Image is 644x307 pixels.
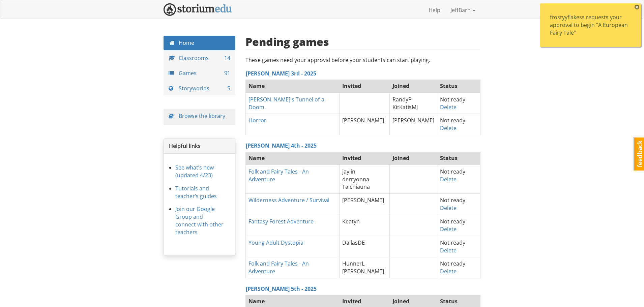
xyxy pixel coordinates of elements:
[342,218,360,225] span: Keatyn
[164,3,232,16] img: StoriumEDU
[440,176,457,183] a: Delete
[164,139,235,154] div: Helpful links
[440,239,465,246] span: Not ready
[224,69,230,77] span: 91
[342,268,384,275] span: [PERSON_NAME]
[175,164,214,179] a: See what’s new (updated 4/23)
[440,204,457,212] a: Delete
[246,142,317,149] a: [PERSON_NAME] 4th - 2025
[440,124,457,132] a: Delete
[342,176,369,183] span: derryonna
[246,285,317,293] a: [PERSON_NAME] 5th - 2025
[245,56,481,64] p: These games need your approval before your students can start playing.
[389,79,437,93] th: Joined
[245,151,339,165] th: Name
[440,225,457,233] a: Delete
[392,103,418,111] span: KitKatisMJ
[248,196,329,204] a: Wilderness Adventure / Survival
[440,260,465,267] span: Not ready
[342,168,355,175] span: jaylin
[248,260,309,275] a: Folk and Fairy Tales - An Adventure
[248,168,309,183] a: Folk and Fairy Tales - An Adventure
[175,185,217,200] a: Tutorials and teacher’s guides
[342,183,370,190] span: Taichiauna
[248,96,324,111] a: [PERSON_NAME]'s Tunnel of-a Doom.
[342,117,384,124] span: [PERSON_NAME]
[245,36,329,48] h2: Pending games
[440,196,465,204] span: Not ready
[248,239,303,246] a: Young Adult Dystopia
[392,117,434,124] span: [PERSON_NAME]
[248,117,266,124] a: Horror
[440,247,457,254] a: Delete
[245,79,339,93] th: Name
[423,2,445,19] a: Help
[389,151,437,165] th: Joined
[392,96,412,103] span: RandyP
[342,239,365,246] span: DallasDE
[246,70,316,77] a: [PERSON_NAME] 3rd - 2025
[248,218,314,225] a: Fantasy Forest Adventure
[440,103,457,111] a: Delete
[445,2,480,19] a: JeffBarn
[635,5,639,9] span: ×
[339,151,389,165] th: Invited
[440,268,457,275] a: Delete
[164,66,235,81] a: Games 91
[342,260,364,267] span: HunnerL
[550,13,631,37] div: frostyyflakess requests your approval to begin “A European Fairy Tale”
[164,81,235,96] a: Storyworlds 5
[179,112,225,120] a: Browse the library
[437,151,480,165] th: Status
[224,54,230,62] span: 14
[440,218,465,225] span: Not ready
[342,196,384,204] span: [PERSON_NAME]
[339,79,389,93] th: Invited
[440,168,465,175] span: Not ready
[227,85,230,92] span: 5
[175,205,224,236] a: Join our Google Group and connect with other teachers
[164,36,235,50] a: Home
[440,117,465,124] span: Not ready
[440,96,465,103] span: Not ready
[437,79,480,93] th: Status
[164,51,235,65] a: Classrooms 14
